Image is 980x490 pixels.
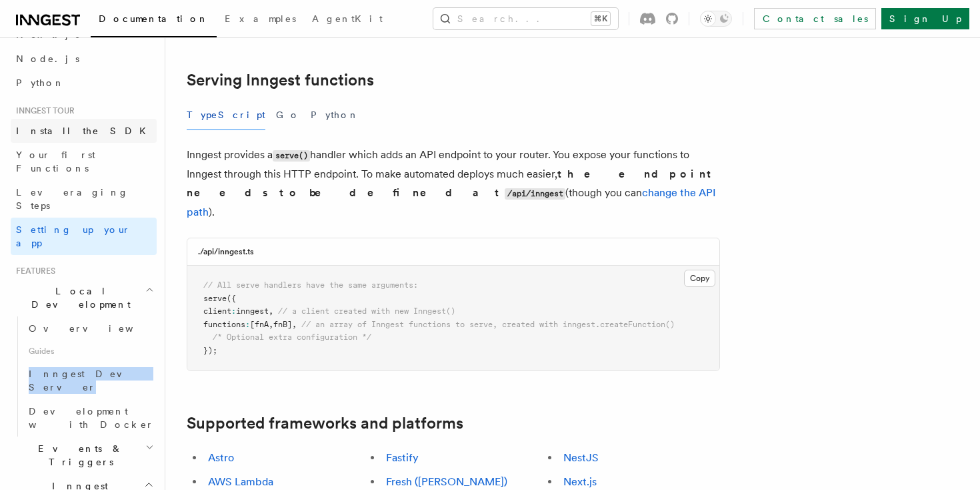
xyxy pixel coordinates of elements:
[11,71,157,95] a: Python
[16,150,95,174] span: Your first Functions
[273,150,310,162] code: serve()
[11,218,157,255] a: Setting up your app
[203,294,227,303] span: serve
[292,320,297,329] span: ,
[16,77,65,88] span: Python
[11,47,157,71] a: Node.js
[11,105,75,116] span: Inngest tour
[386,451,419,464] a: Fastify
[700,11,732,27] button: Toggle dark mode
[91,4,217,37] a: Documentation
[225,13,296,24] span: Examples
[278,306,455,316] span: // a client created with new Inngest()
[99,13,209,24] span: Documentation
[29,406,154,430] span: Development with Docker
[269,320,273,329] span: ,
[208,451,234,464] a: Astro
[208,475,273,488] a: AWS Lambda
[11,266,55,276] span: Features
[505,188,565,200] code: /api/inngest
[273,320,292,329] span: fnB]
[187,71,374,89] a: Serving Inngest functions
[203,280,418,290] span: // All serve handlers have the same arguments:
[276,100,300,130] button: Go
[203,320,245,329] span: functions
[301,320,675,329] span: // an array of Inngest functions to serve, created with inngest.createFunction()
[312,13,383,24] span: AgentKit
[203,306,231,316] span: client
[11,316,157,437] div: Local Development
[16,126,154,136] span: Install the SDK
[754,8,876,29] a: Contact sales
[245,320,250,329] span: :
[231,306,236,316] span: :
[203,346,217,355] span: });
[217,4,304,36] a: Examples
[213,332,371,342] span: /* Optional extra configuration */
[563,451,599,464] a: NestJS
[881,8,969,29] a: Sign Up
[311,100,359,130] button: Python
[11,279,157,316] button: Local Development
[29,323,166,334] span: Overview
[11,180,157,218] a: Leveraging Steps
[11,284,145,311] span: Local Development
[187,100,265,130] button: TypeScript
[304,4,391,36] a: AgentKit
[433,8,618,29] button: Search...⌘K
[187,146,720,222] p: Inngest provides a handler which adds an API endpoint to your router. You expose your functions t...
[11,442,145,469] span: Events & Triggers
[16,224,131,248] span: Setting up your app
[269,306,273,316] span: ,
[227,294,236,303] span: ({
[684,270,715,287] button: Copy
[11,119,157,143] a: Install the SDK
[29,369,143,393] span: Inngest Dev Server
[23,362,157,399] a: Inngest Dev Server
[11,437,157,474] button: Events & Triggers
[16,187,129,211] span: Leveraging Steps
[250,320,269,329] span: [fnA
[16,53,79,64] span: Node.js
[591,12,610,25] kbd: ⌘K
[23,399,157,437] a: Development with Docker
[23,340,157,362] span: Guides
[23,316,157,340] a: Overview
[563,475,597,488] a: Next.js
[386,475,507,488] a: Fresh ([PERSON_NAME])
[236,306,269,316] span: inngest
[198,246,254,257] h3: ./api/inngest.ts
[11,143,157,180] a: Your first Functions
[187,414,463,433] a: Supported frameworks and platforms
